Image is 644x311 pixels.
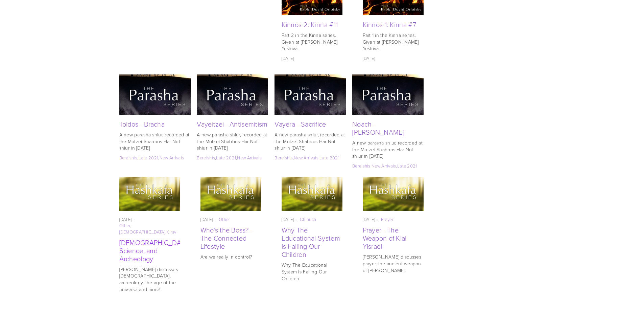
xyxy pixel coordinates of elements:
span: , , [119,155,184,161]
p: A new parasha shiur, recorded at the Motzei Shabbos Har Nof shiur in [DATE] [119,131,191,151]
time: [DATE] [282,216,299,222]
a: Late 2021 [319,155,339,161]
a: Vayera - Sacrifice [275,119,326,129]
img: Prayer - The Weapon of Klal Yisrael [363,163,424,224]
a: Vayeitzei - Antisemitism [197,119,267,129]
img: Who's the Boss? - The Connected Lifestyle [200,163,261,224]
a: Late 2021 [397,163,417,169]
a: New Arrivals [237,155,262,161]
span: , , [275,155,339,161]
a: Toldos - Bracha [119,119,165,129]
a: Bereishis [119,155,138,161]
a: Bereishis [352,163,371,169]
a: Prayer - The Weapon of Klal Yisrael [363,225,407,251]
a: Other [219,216,230,222]
time: [DATE] [363,216,380,222]
img: Noach - Yoshev B'Emtza HaTeiva [352,59,424,130]
p: Why The Educational System is Failing Our Children [282,262,342,282]
a: Vayeitzei - Antisemitism [197,74,268,115]
a: Kinnos 1: Kinna #7 [363,20,416,29]
a: Who's the Boss? - The Connected Lifestyle [200,225,253,251]
a: Prayer - The Weapon of Klal Yisrael [363,177,424,211]
span: , , [119,222,180,235]
a: Late 2021 [216,155,236,161]
time: [DATE] [119,216,137,222]
a: Late 2021 [139,155,159,161]
img: Why The Educational System is Failing Our Children [282,163,342,224]
a: Kinnos 2: Kinna #11 [282,20,338,29]
span: , , [197,155,262,161]
a: Prayer [381,216,393,222]
time: [DATE] [363,55,375,61]
a: Why The Educational System is Failing Our Children [282,225,340,259]
a: Noach - [PERSON_NAME] [352,119,404,137]
a: New Arrivals [372,163,396,169]
a: Why The Educational System is Failing Our Children [282,177,342,211]
p: [PERSON_NAME] discusses [DEMOGRAPHIC_DATA], archeology, the age of the universe and more! [119,266,180,292]
a: Tanach, Science, and Archeology [119,177,180,211]
p: A new parasha shiur, recorded at the Motzei Shabbos Har Nof shiur in [DATE] [197,131,268,151]
a: Chinuch [300,216,316,222]
a: [DEMOGRAPHIC_DATA], Science, and Archeology [119,238,192,263]
a: Toldos - Bracha [119,74,191,115]
p: Are we really in control? [200,253,261,260]
p: Part 1 in the Kinna series. Given at [PERSON_NAME] Yeshiva. [363,32,424,52]
img: Vayera - Sacrifice [275,59,346,130]
p: Part 2 in the Kinna series. Given at [PERSON_NAME] Yeshiva. [282,32,342,52]
a: Kiruv [166,229,176,235]
a: Other [119,222,130,228]
time: [DATE] [200,216,218,222]
p: A new parasha shiur, recorded at the Motzei Shabbos Har Nof shiur in [DATE] [275,131,346,151]
a: Vayera - Sacrifice [275,74,346,115]
a: Bereishis [275,155,293,161]
a: Who's the Boss? - The Connected Lifestyle [200,177,261,211]
p: A new parasha shiur, recorded at the Motzei Shabbos Har Nof shiur in [DATE] [352,139,424,159]
a: New Arrivals [160,155,184,161]
img: Toldos - Bracha [119,59,191,130]
a: New Arrivals [294,155,318,161]
a: Noach - Yoshev B'Emtza HaTeiva [352,74,424,115]
img: Vayeitzei - Antisemitism [197,59,268,130]
span: , , [352,163,417,169]
a: Bereishis [197,155,215,161]
img: Tanach, Science, and Archeology [119,163,180,224]
a: [DEMOGRAPHIC_DATA] [119,229,165,235]
time: [DATE] [282,55,294,61]
p: [PERSON_NAME] discusses prayer, the ancient weapon of [PERSON_NAME]. [363,253,424,273]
